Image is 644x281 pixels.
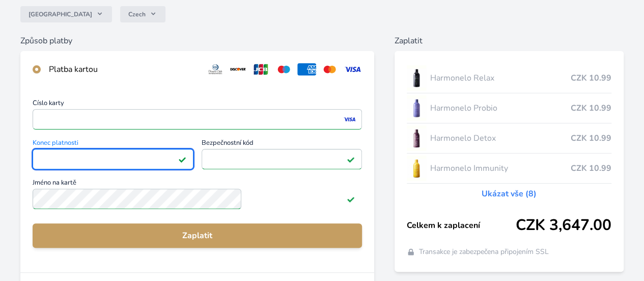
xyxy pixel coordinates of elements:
[229,63,247,75] img: discover.svg
[407,156,426,181] img: IMMUNITY_se_stinem_x-lo.jpg
[274,63,293,75] img: maestro.svg
[20,6,112,22] button: [GEOGRAPHIC_DATA]
[206,63,225,75] img: diners.svg
[20,35,374,47] h6: Způsob platby
[430,102,571,114] span: Harmonelo Probio
[347,155,355,163] img: Platné pole
[251,63,270,75] img: jcb.svg
[395,35,624,47] h6: Zaplatit
[343,115,356,124] img: visa
[178,155,186,163] img: Platné pole
[202,140,362,149] span: Bezpečnostní kód
[33,100,362,109] span: Číslo karty
[419,247,549,257] span: Transakce je zabezpečena připojením SSL
[49,63,198,75] div: Platba kartou
[128,10,146,18] span: Czech
[37,152,189,166] iframe: Iframe pro datum vypršení platnosti
[407,219,516,232] span: Celkem k zaplacení
[407,95,426,121] img: CLEAN_PROBIO_se_stinem_x-lo.jpg
[482,188,537,200] a: Ukázat vše (8)
[33,189,241,209] input: Jméno na kartěPlatné pole
[41,229,354,242] span: Zaplatit
[571,132,611,144] span: CZK 10.99
[33,140,193,149] span: Konec platnosti
[430,132,571,144] span: Harmonelo Detox
[571,102,611,114] span: CZK 10.99
[37,112,357,126] iframe: Iframe pro číslo karty
[29,10,92,18] span: [GEOGRAPHIC_DATA]
[516,216,611,235] span: CZK 3,647.00
[206,152,358,166] iframe: Iframe pro bezpečnostní kód
[33,180,362,189] span: Jméno na kartě
[571,72,611,84] span: CZK 10.99
[33,223,362,248] button: Zaplatit
[343,63,362,75] img: visa.svg
[120,6,165,22] button: Czech
[571,162,611,174] span: CZK 10.99
[297,63,316,75] img: amex.svg
[430,162,571,174] span: Harmonelo Immunity
[320,63,339,75] img: mc.svg
[347,195,355,203] img: Platné pole
[407,65,426,91] img: CLEAN_RELAX_se_stinem_x-lo.jpg
[430,72,571,84] span: Harmonelo Relax
[407,125,426,151] img: DETOX_se_stinem_x-lo.jpg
